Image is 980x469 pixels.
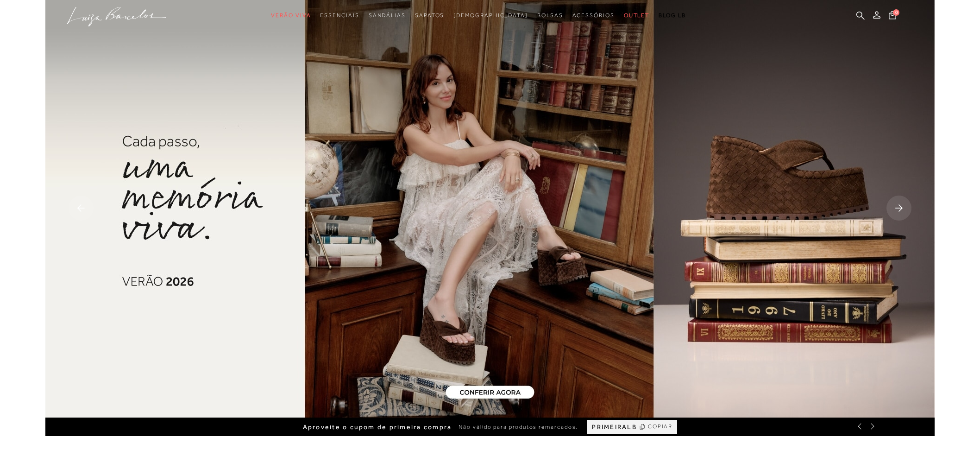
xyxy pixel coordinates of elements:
a: categoryNavScreenReaderText [537,7,563,24]
span: COPIAR [648,422,673,431]
span: 0 [893,9,899,16]
a: categoryNavScreenReaderText [369,7,406,24]
a: categoryNavScreenReaderText [320,7,359,24]
span: Outlet [624,12,650,19]
span: Sandálias [369,12,406,19]
span: Bolsas [537,12,563,19]
span: Acessórios [572,12,615,19]
a: categoryNavScreenReaderText [624,7,650,24]
a: categoryNavScreenReaderText [271,7,311,24]
span: [DEMOGRAPHIC_DATA] [453,12,528,19]
span: Não válido para produtos remarcados. [459,423,578,431]
a: categoryNavScreenReaderText [572,7,615,24]
a: noSubCategoriesText [453,7,528,24]
span: Sapatos [415,12,444,19]
span: BLOG LB [659,12,685,19]
a: categoryNavScreenReaderText [415,7,444,24]
span: PRIMEIRALB [592,423,636,431]
a: BLOG LB [659,7,685,24]
span: Aproveite o cupom de primeira compra [303,423,452,431]
span: Essenciais [320,12,359,19]
span: Verão Viva [271,12,311,19]
button: 0 [886,10,899,23]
